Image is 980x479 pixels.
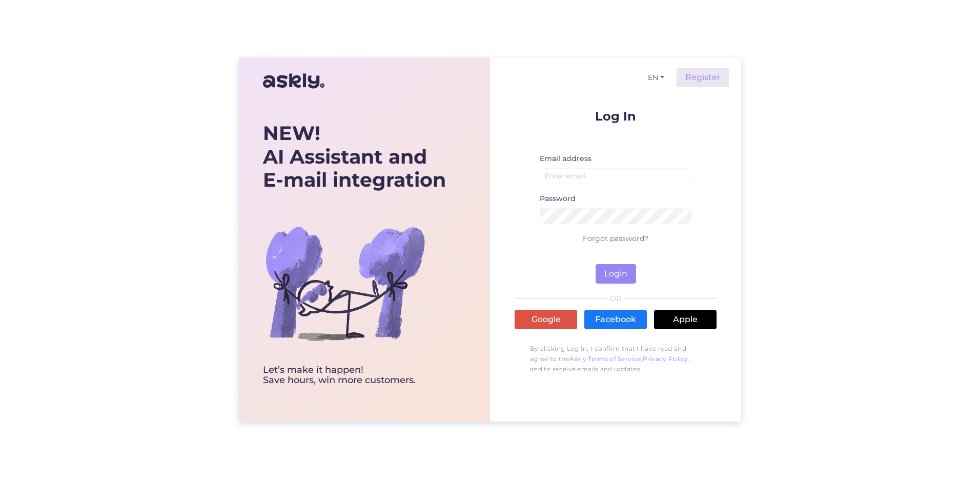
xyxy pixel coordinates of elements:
[584,310,647,329] a: Facebook
[569,355,641,363] a: Askly Terms of Service
[540,153,591,164] label: Email address
[644,70,668,85] button: EN
[654,310,717,329] a: Apple
[515,338,717,380] p: By clicking Log In, I confirm that I have read and agree to the , , and to receive emails and upd...
[583,234,648,243] a: Forgot password?
[263,122,446,192] div: AI Assistant and E-mail integration
[643,355,688,363] a: Privacy Policy
[596,264,636,284] button: Login
[263,365,446,386] div: Let’s make it happen! Save hours, win more customers.
[608,295,623,302] span: OR
[263,201,427,365] img: bg-askly
[540,193,576,204] label: Password
[515,110,717,123] p: Log In
[515,310,577,329] a: Google
[677,68,729,87] a: Register
[263,69,324,93] img: Askly
[540,168,691,184] input: Enter email
[263,121,320,145] b: NEW!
